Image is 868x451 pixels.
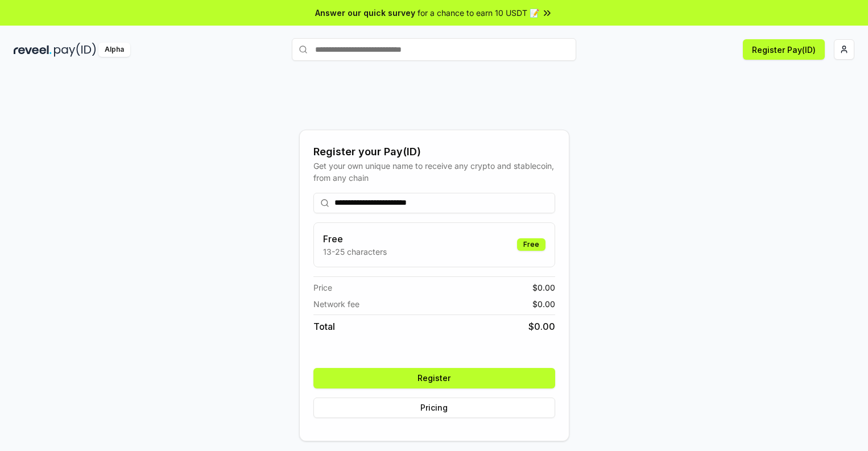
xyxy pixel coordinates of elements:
[98,43,130,57] div: Alpha
[528,320,555,333] span: $ 0.00
[313,368,555,388] button: Register
[54,43,96,57] img: pay_id
[517,238,545,251] div: Free
[323,246,387,258] p: 13-25 characters
[313,298,359,310] span: Network fee
[323,232,387,246] h3: Free
[418,7,539,19] span: for a chance to earn 10 USDT 📝
[532,298,555,310] span: $ 0.00
[532,282,555,293] span: $ 0.00
[313,160,555,184] div: Get your own unique name to receive any crypto and stablecoin, from any chain
[315,7,415,19] span: Answer our quick survey
[313,282,332,293] span: Price
[313,320,335,333] span: Total
[14,43,52,57] img: reveel_dark
[313,398,555,418] button: Pricing
[313,144,555,160] div: Register your Pay(ID)
[743,39,825,60] button: Register Pay(ID)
